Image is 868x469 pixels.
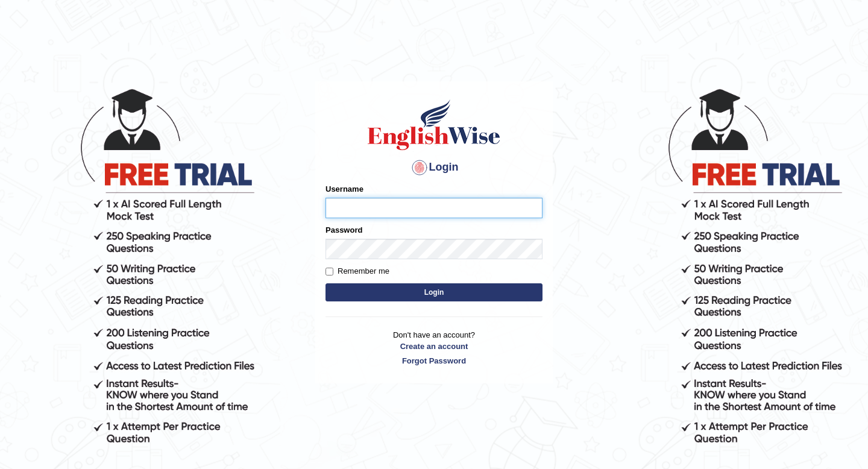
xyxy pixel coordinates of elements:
label: Password [325,224,362,236]
label: Remember me [325,265,389,277]
h4: Login [325,158,542,177]
p: Don't have an account? [325,329,542,367]
input: Remember me [325,268,333,275]
button: Login [325,283,542,301]
img: Logo of English Wise sign in for intelligent practice with AI [365,98,503,152]
a: Create an account [325,341,542,352]
a: Forgot Password [325,355,542,367]
label: Username [325,183,363,195]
